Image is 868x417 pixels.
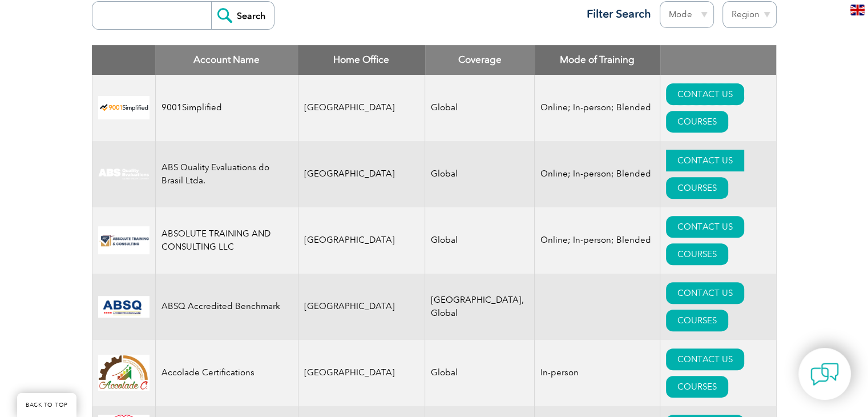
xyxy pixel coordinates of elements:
[425,274,535,340] td: [GEOGRAPHIC_DATA], Global
[425,75,535,141] td: Global
[810,360,839,388] img: contact-chat.png
[535,141,660,207] td: Online; In-person; Blended
[535,207,660,274] td: Online; In-person; Blended
[535,45,660,75] th: Mode of Training: activate to sort column ascending
[98,226,150,254] img: 16e092f6-eadd-ed11-a7c6-00224814fd52-logo.png
[98,296,150,318] img: cc24547b-a6e0-e911-a812-000d3a795b83-logo.png
[425,45,535,75] th: Coverage: activate to sort column ascending
[298,75,425,141] td: [GEOGRAPHIC_DATA]
[155,274,298,340] td: ABSQ Accredited Benchmark
[98,168,150,181] img: c92924ac-d9bc-ea11-a814-000d3a79823d-logo.jpg
[155,45,298,75] th: Account Name: activate to sort column descending
[155,207,298,274] td: ABSOLUTE TRAINING AND CONSULTING LLC
[17,393,76,417] a: BACK TO TOP
[425,141,535,207] td: Global
[98,355,150,391] img: 1a94dd1a-69dd-eb11-bacb-002248159486-logo.jpg
[155,141,298,207] td: ABS Quality Evaluations do Brasil Ltda.
[580,7,651,21] h3: Filter Search
[666,348,744,370] a: CONTACT US
[666,216,744,238] a: CONTACT US
[298,141,425,207] td: [GEOGRAPHIC_DATA]
[666,310,728,331] a: COURSES
[211,2,274,29] input: Search
[660,45,776,75] th: : activate to sort column ascending
[298,274,425,340] td: [GEOGRAPHIC_DATA]
[666,376,728,398] a: COURSES
[666,177,728,199] a: COURSES
[298,207,425,274] td: [GEOGRAPHIC_DATA]
[666,243,728,265] a: COURSES
[298,340,425,406] td: [GEOGRAPHIC_DATA]
[155,75,298,141] td: 9001Simplified
[298,45,425,75] th: Home Office: activate to sort column ascending
[425,340,535,406] td: Global
[425,207,535,274] td: Global
[666,282,744,304] a: CONTACT US
[535,340,660,406] td: In-person
[850,5,865,15] img: en
[666,111,728,133] a: COURSES
[155,340,298,406] td: Accolade Certifications
[535,75,660,141] td: Online; In-person; Blended
[666,150,744,171] a: CONTACT US
[98,96,150,119] img: 37c9c059-616f-eb11-a812-002248153038-logo.png
[666,83,744,105] a: CONTACT US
